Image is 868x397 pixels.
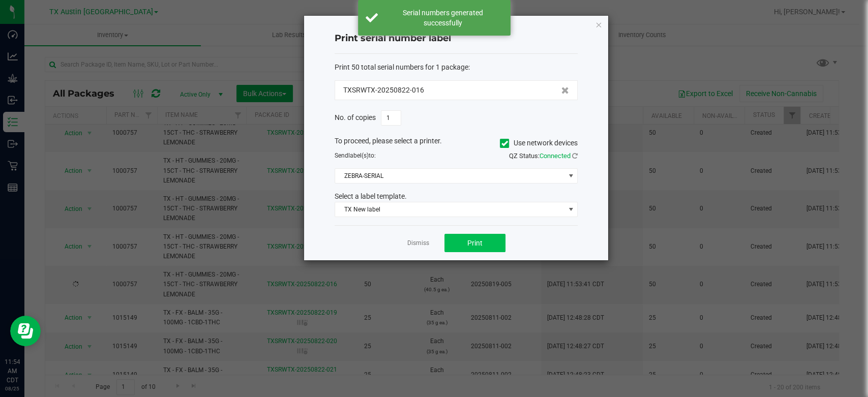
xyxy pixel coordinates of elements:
span: ZEBRA-SERIAL [335,169,564,183]
div: Select a label template. [327,191,585,202]
span: label(s) [348,152,369,159]
div: To proceed, please select a printer. [327,136,585,151]
span: QZ Status: [509,152,578,160]
span: No. of copies [335,113,376,121]
a: Dismiss [407,239,429,248]
span: TX New label [335,202,564,217]
label: Use network devices [500,138,578,148]
span: TXSRWTX-20250822-016 [343,85,424,96]
button: Print [444,234,505,252]
span: Print 50 total serial numbers for 1 package [335,63,468,71]
h4: Print serial number label [335,32,578,45]
span: Send to: [335,152,376,159]
span: Connected [540,152,571,160]
span: Print [467,239,483,247]
div: Serial numbers generated successfully [383,8,503,28]
iframe: Resource center [10,316,41,346]
div: : [335,62,578,73]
